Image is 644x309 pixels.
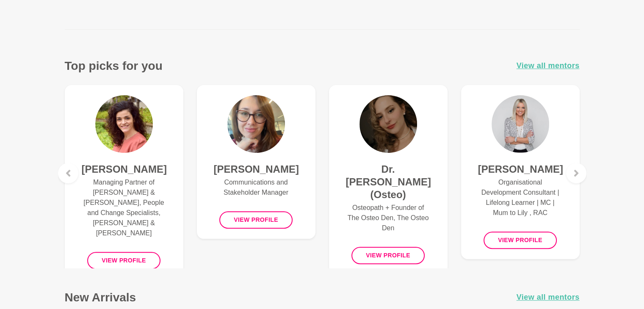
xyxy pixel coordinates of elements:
[82,163,166,176] h4: [PERSON_NAME]
[461,85,580,259] a: Hayley Scott[PERSON_NAME]Organisational Development Consultant | Lifelong Learner | MC | Mum to L...
[478,177,563,218] p: Organisational Development Consultant | Lifelong Learner | MC | Mum to Lily , RAC
[517,60,580,72] a: View all mentors
[351,247,425,264] button: View profile
[492,95,549,153] img: Hayley Scott
[214,163,299,176] h4: [PERSON_NAME]
[87,252,160,269] button: View profile
[65,290,136,305] h3: New Arrivals
[517,291,580,303] a: View all mentors
[346,203,431,233] p: Osteopath + Founder of The Osteo Den, The Osteo Den
[65,85,183,279] a: Amber Stidham[PERSON_NAME]Managing Partner of [PERSON_NAME] & [PERSON_NAME], People and Change Sp...
[214,177,299,198] p: Communications and Stakeholder Manager
[219,211,293,229] button: View profile
[478,163,563,176] h4: [PERSON_NAME]
[197,85,315,239] a: Courtney McCloud[PERSON_NAME]Communications and Stakeholder ManagerView profile
[484,232,557,249] button: View profile
[227,95,285,153] img: Courtney McCloud
[329,85,448,274] a: Dr. Anastasiya Ovechkin (Osteo)Dr. [PERSON_NAME] (Osteo)Osteopath + Founder of The Osteo Den, The...
[346,163,431,201] h4: Dr. [PERSON_NAME] (Osteo)
[359,95,417,153] img: Dr. Anastasiya Ovechkin (Osteo)
[82,177,166,238] p: Managing Partner of [PERSON_NAME] & [PERSON_NAME], People and Change Specialists, [PERSON_NAME] &...
[95,95,153,153] img: Amber Stidham
[65,58,163,73] h3: Top picks for you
